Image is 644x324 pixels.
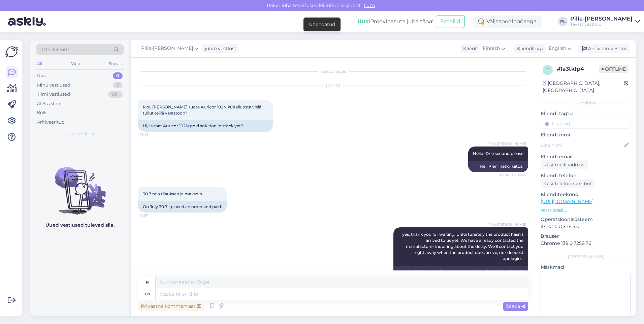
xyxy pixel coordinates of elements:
[64,131,96,137] span: Uued vestlused
[138,120,273,132] div: Hi, Is that Auricor 102N gold solution in stock yet?
[357,18,370,25] b: Uus!
[541,191,631,198] p: Klienditeekond
[202,45,236,52] div: juhib vestlust
[541,216,631,223] p: Operatsioonisüsteem
[113,82,123,89] div: 9
[549,45,566,52] span: English
[541,110,631,117] p: Kliendi tag'id
[468,161,528,172] div: Hei! Pieni hetki, kiitos.
[145,288,150,300] div: en
[141,45,193,52] span: Pille-[PERSON_NAME]
[541,131,631,138] p: Kliendi nimi
[138,83,528,89] div: [DATE]
[143,104,262,116] span: Moi, [PERSON_NAME] tuota Auricor 102N kultaliuosta vielä tullut teillä varastoon?
[483,45,500,52] span: Finnish
[45,222,115,229] p: Uued vestlused tulevad siia.
[541,119,631,129] input: Lisa tag
[309,21,335,28] div: Ühendatud
[541,172,631,179] p: Kliendi telefon
[473,151,523,156] span: Hello! One second please
[42,46,69,53] span: Otsi kliente
[541,223,631,230] p: iPhone OS 18.5.0
[460,45,477,52] div: Klient
[113,72,123,79] div: 0
[541,254,631,260] div: [PERSON_NAME]
[140,213,165,218] span: 15:57
[599,65,629,73] span: Offline
[37,109,47,116] div: Kõik
[541,240,631,247] p: Chrome 139.0.7258.76
[541,160,588,169] div: Küsi meiliaadressi
[541,198,593,204] a: [URL][DOMAIN_NAME]
[362,2,377,8] span: Luba
[138,302,204,311] div: Privaatne kommentaar
[143,191,203,196] span: 30.7 tein tilauksen ja maksoin.
[138,68,528,74] div: Vestlus algas
[108,91,123,98] div: 99+
[500,172,526,177] span: Nähtud ✓ 15:45
[70,59,82,68] div: Web
[37,119,65,126] div: Arhiveeritud
[146,277,149,288] div: fi
[357,18,433,26] div: Proovi tasuta juba täna:
[541,179,595,188] div: Küsi telefoninumbrit
[140,132,165,137] span: 15:45
[570,22,633,27] div: Tavast Eesti OÜ
[37,82,70,89] div: Minu vestlused
[557,65,599,73] div: # 1a3tkfp4
[107,59,124,68] div: Socials
[541,153,631,160] p: Kliendi email
[578,44,630,53] div: Arhiveeri vestlus
[541,100,631,106] div: Kliendi info
[402,232,524,261] span: yes, thank you for waiting. Unfortunately the product hasn't arrived to us yet. We have already c...
[543,80,624,94] div: [GEOGRAPHIC_DATA], [GEOGRAPHIC_DATA]
[30,155,129,216] img: No chats
[436,15,465,28] button: Emailid
[37,72,46,79] div: Uus
[541,141,623,149] input: Lisa nimi
[5,45,18,58] img: Askly Logo
[37,91,70,98] div: Tiimi vestlused
[138,201,227,213] div: On July 30.7 I placed an order and paid.
[488,222,526,227] span: Pille-[PERSON_NAME]
[488,141,526,146] span: Pille-[PERSON_NAME]
[541,264,631,271] p: Märkmed
[558,17,568,26] div: PL
[541,207,631,213] p: Vaata edasi ...
[36,59,43,68] div: All
[547,67,548,72] span: 1
[541,233,631,240] p: Brauser
[570,16,633,22] div: Pille-[PERSON_NAME]
[473,15,542,28] div: Väljaspool tööaega
[570,16,640,27] a: Pille-[PERSON_NAME]Tavast Eesti OÜ
[514,45,543,52] div: Klienditugi
[393,266,528,295] div: kyllä, kiitos odottamisesta. Valitettavasti tuote ei ole vielä saapunut meille. Olemme jo ottanee...
[506,303,525,309] span: Saada
[37,100,62,107] div: AI Assistent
